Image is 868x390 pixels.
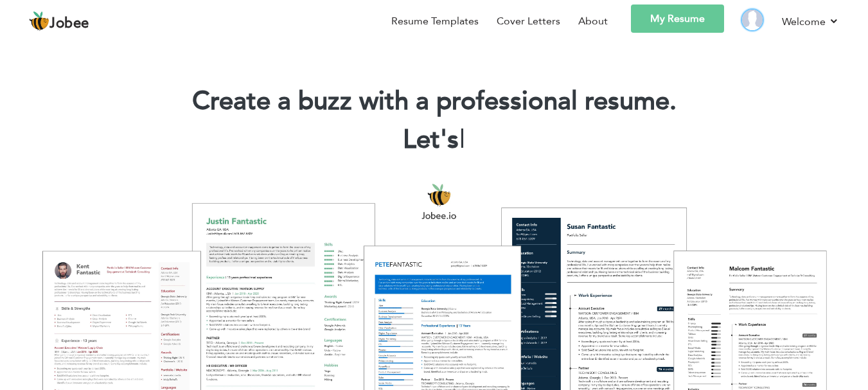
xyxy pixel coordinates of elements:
a: Cover Letters [497,13,560,29]
a: About [578,13,608,29]
span: Jobee [49,17,89,31]
img: jobee.io [29,11,49,31]
a: My Resume [631,4,724,33]
a: Welcome [782,13,839,30]
img: Profile Img [742,10,763,30]
a: Resume Templates [391,13,479,29]
h2: Let's [19,123,849,157]
a: Jobee [29,11,89,31]
h1: Create a buzz with a professional resume. [19,85,849,118]
span: | [459,122,465,157]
